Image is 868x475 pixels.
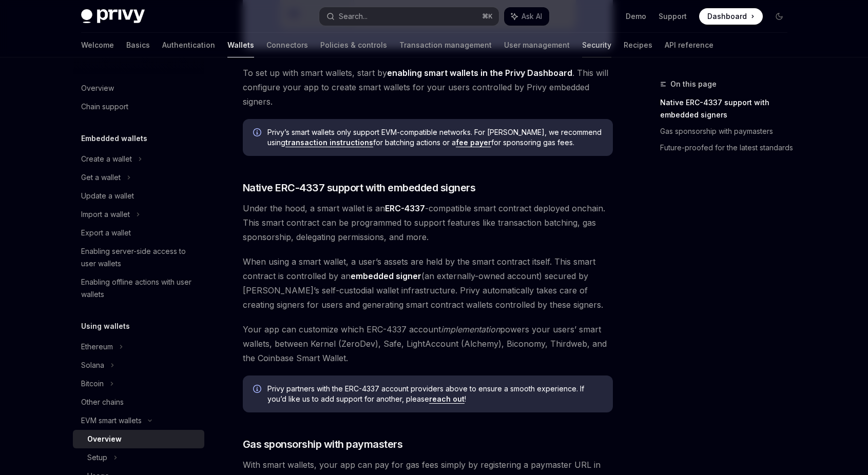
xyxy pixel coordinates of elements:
a: User management [504,33,570,57]
a: Recipes [624,33,652,57]
a: Chain support [73,97,204,116]
button: Search...⌘K [319,7,499,26]
img: dark logo [81,9,145,24]
div: Chain support [81,101,128,113]
a: Other chains [73,393,204,411]
div: Overview [87,433,122,445]
span: When using a smart wallet, a user’s assets are held by the smart contract itself. This smart cont... [243,254,613,312]
div: Update a wallet [81,190,134,202]
a: transaction instructions [285,138,373,147]
svg: Info [253,128,263,138]
button: Toggle dark mode [771,8,787,25]
a: Overview [73,430,204,448]
span: Under the hood, a smart wallet is an -compatible smart contract deployed onchain. This smart cont... [243,201,613,244]
span: On this page [670,78,717,90]
span: Ask AI [522,11,542,22]
a: Future-proofed for the latest standards [660,140,796,156]
a: reach out [429,394,465,404]
span: Your app can customize which ERC-4337 account powers your users’ smart wallets, between Kernel (Z... [243,322,613,365]
div: Create a wallet [81,153,132,165]
a: ERC-4337 [385,203,425,214]
a: enabling smart wallets in the Privy Dashboard [387,68,572,78]
div: Setup [87,451,107,464]
a: Dashboard [699,8,763,25]
div: Other chains [81,396,124,408]
span: Privy partners with the ERC-4337 account providers above to ensure a smooth experience. If you’d ... [267,384,603,404]
span: Gas sponsorship with paymasters [243,437,403,451]
div: Ethereum [81,341,113,353]
a: Welcome [81,33,114,57]
span: To set up with smart wallets, start by . This will configure your app to create smart wallets for... [243,66,613,109]
strong: embedded signer [351,271,421,281]
h5: Embedded wallets [81,132,147,145]
a: Support [659,11,687,22]
div: EVM smart wallets [81,414,142,427]
a: Policies & controls [320,33,387,57]
a: Enabling offline actions with user wallets [73,273,204,304]
a: Connectors [266,33,308,57]
span: Privy’s smart wallets only support EVM-compatible networks. For [PERSON_NAME], we recommend using... [267,127,603,148]
span: Dashboard [707,11,747,22]
div: Export a wallet [81,227,131,239]
span: ⌘ K [482,12,493,21]
div: Enabling offline actions with user wallets [81,276,198,301]
div: Bitcoin [81,378,104,390]
a: fee payer [456,138,491,147]
a: Wallets [227,33,254,57]
a: API reference [665,33,713,57]
a: Native ERC-4337 support with embedded signers [660,94,796,123]
div: Search... [339,10,368,23]
div: Enabling server-side access to user wallets [81,245,198,270]
h5: Using wallets [81,320,130,332]
svg: Info [253,385,263,395]
div: Import a wallet [81,208,130,221]
a: Basics [126,33,150,57]
div: Solana [81,359,104,371]
div: Overview [81,82,114,94]
a: Gas sponsorship with paymasters [660,123,796,140]
a: Enabling server-side access to user wallets [73,242,204,273]
a: Authentication [162,33,215,57]
a: Overview [73,79,204,97]
em: implementation [441,324,500,334]
button: Ask AI [504,7,549,26]
a: Security [582,33,611,57]
a: Export a wallet [73,224,204,242]
a: Transaction management [399,33,492,57]
a: Demo [626,11,646,22]
div: Get a wallet [81,171,121,184]
span: Native ERC-4337 support with embedded signers [243,181,476,195]
a: Update a wallet [73,187,204,205]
